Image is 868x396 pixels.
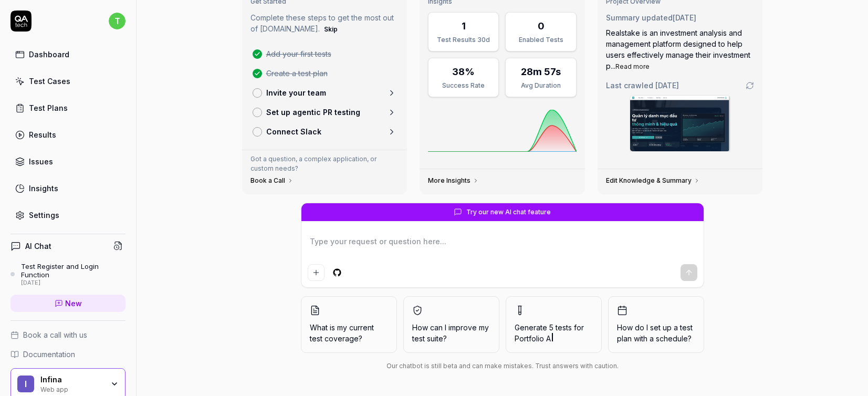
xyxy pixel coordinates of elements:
[515,334,551,343] span: Portfolio A
[250,154,399,173] p: Got a question, a complex application, or custom needs?
[25,241,51,252] h4: AI Chat
[515,322,593,344] span: Generate 5 tests for
[109,13,126,29] span: t
[506,296,602,353] button: Generate 5 tests forPortfolio A
[29,49,69,60] div: Dashboard
[11,329,126,340] a: Book a call with us
[435,81,492,90] div: Success Rate
[29,210,59,221] div: Settings
[11,349,126,360] a: Documentation
[462,19,466,33] div: 1
[606,176,700,185] a: Edit Knowledge & Summary
[466,207,551,217] span: Try our new AI chat feature
[266,126,321,137] p: Connect Slack
[435,35,492,45] div: Test Results 30d
[11,205,126,225] a: Settings
[310,322,388,344] span: What is my current test coverage?
[11,151,126,172] a: Issues
[11,71,126,91] a: Test Cases
[40,375,103,384] div: Infina
[412,322,490,344] span: How can I improve my test suite?
[521,65,561,79] div: 28m 57s
[11,124,126,145] a: Results
[250,176,294,185] a: Book a Call
[606,13,673,22] span: Summary updated
[29,76,70,87] div: Test Cases
[538,19,545,33] div: 0
[248,102,401,122] a: Set up agentic PR testing
[301,361,704,371] div: Our chatbot is still beta and can make mistakes. Trust answers with caution.
[746,81,754,90] a: Go to crawling settings
[29,129,56,140] div: Results
[23,329,87,340] span: Book a call with us
[21,279,126,287] div: [DATE]
[301,296,397,353] button: What is my current test coverage?
[11,295,126,312] a: New
[11,44,126,65] a: Dashboard
[266,107,360,118] p: Set up agentic PR testing
[248,83,401,102] a: Invite your team
[11,98,126,118] a: Test Plans
[615,62,650,71] button: Read more
[11,262,126,286] a: Test Register and Login Function[DATE]
[608,296,704,353] button: How do I set up a test plan with a schedule?
[606,28,750,70] span: Realstake is an investment analysis and management platform designed to help users effectively ma...
[266,87,326,98] p: Invite your team
[250,12,399,36] p: Complete these steps to get the most out of [DOMAIN_NAME].
[606,80,679,91] span: Last crawled
[248,122,401,141] a: Connect Slack
[11,178,126,199] a: Insights
[21,262,126,279] div: Test Register and Login Function
[512,81,569,90] div: Avg Duration
[29,102,68,113] div: Test Plans
[452,65,475,79] div: 38%
[40,384,103,393] div: Web app
[655,81,679,90] time: [DATE]
[403,296,499,353] button: How can I improve my test suite?
[17,376,34,392] span: I
[29,156,53,167] div: Issues
[428,176,479,185] a: More Insights
[617,322,695,344] span: How do I set up a test plan with a schedule?
[673,13,696,22] time: [DATE]
[29,183,58,194] div: Insights
[23,349,75,360] span: Documentation
[512,35,569,45] div: Enabled Tests
[322,23,340,36] button: Skip
[308,264,325,281] button: Add attachment
[65,298,82,309] span: New
[630,96,730,151] img: Screenshot
[109,11,126,32] button: t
